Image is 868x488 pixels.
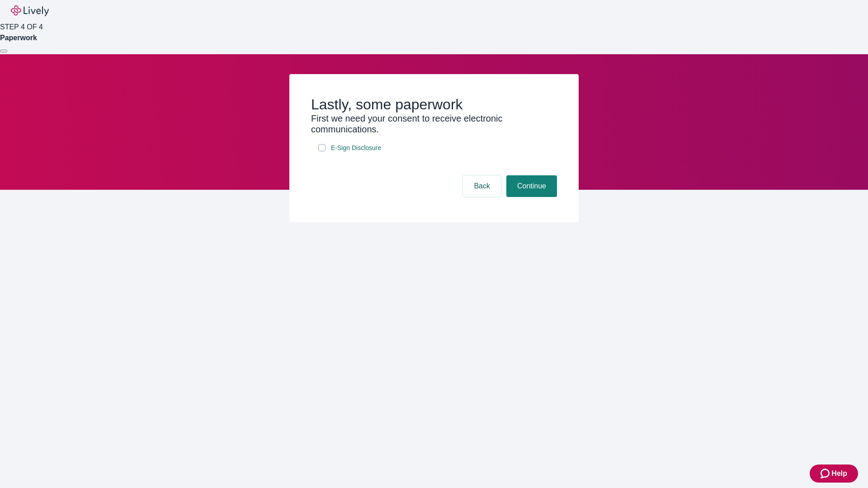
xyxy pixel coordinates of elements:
span: E-Sign Disclosure [331,143,381,153]
img: Lively [11,5,49,16]
h3: First we need your consent to receive electronic communications. [311,113,557,135]
svg: Zendesk support icon [821,468,831,479]
span: Help [831,468,847,479]
h2: Lastly, some paperwork [311,96,557,113]
a: e-sign disclosure document [329,142,383,154]
button: Zendesk support iconHelp [810,465,858,483]
button: Back [463,175,501,197]
button: Continue [506,175,557,197]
